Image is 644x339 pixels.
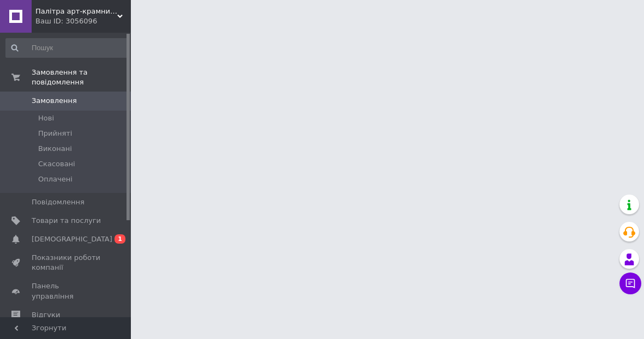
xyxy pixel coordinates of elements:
span: Показники роботи компанії [32,253,101,273]
span: Відгуки [32,310,60,320]
button: Чат з покупцем [619,273,641,294]
span: 1 [115,234,125,244]
span: Скасовані [38,159,75,169]
span: Палітра арт-крамниця [35,7,117,16]
span: Виконані [38,144,72,154]
span: Повідомлення [32,197,85,207]
span: Прийняті [38,129,72,138]
span: Замовлення та повідомлення [32,68,131,87]
span: Панель управління [32,281,101,301]
span: Товари та послуги [32,216,101,226]
span: Замовлення [32,96,77,106]
span: [DEMOGRAPHIC_DATA] [32,234,112,244]
div: Ваш ID: 3056096 [35,16,131,26]
span: Оплачені [38,174,73,184]
input: Пошук [5,38,129,58]
span: Нові [38,113,54,123]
